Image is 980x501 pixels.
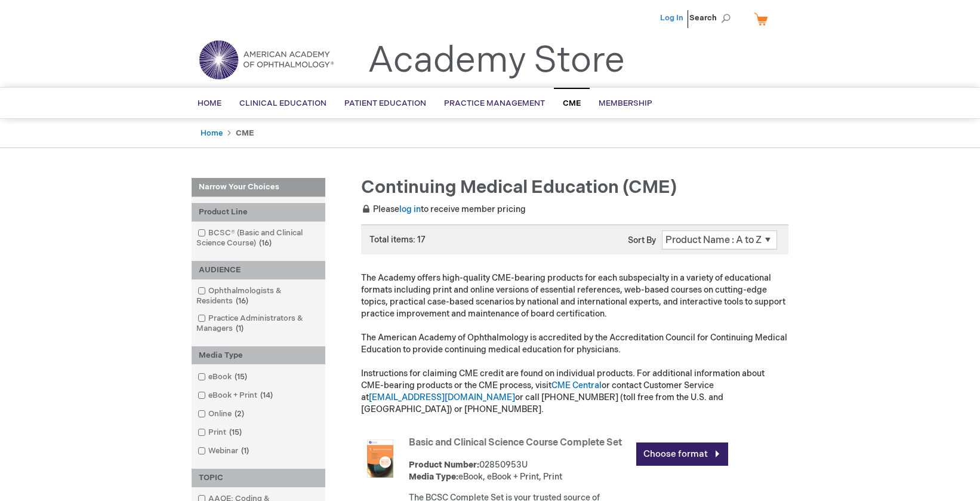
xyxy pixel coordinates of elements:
[361,204,526,214] span: Please to receive member pricing
[368,39,625,82] a: Academy Store
[195,313,322,334] a: Practice Administrators & Managers1
[238,446,252,456] span: 1
[409,460,479,470] strong: Product Number:
[192,261,325,279] div: AUDIENCE
[232,409,247,419] span: 2
[233,324,246,333] span: 1
[195,445,254,457] a: Webinar1
[195,427,246,438] a: Print15
[233,296,251,306] span: 16
[198,99,221,108] span: Home
[361,177,677,198] span: Continuing Medical Education (CME)
[195,390,278,401] a: eBook + Print14
[195,371,252,383] a: eBook15
[236,128,254,138] strong: CME
[409,437,622,448] a: Basic and Clinical Science Course Complete Set
[369,392,515,402] a: [EMAIL_ADDRESS][DOMAIN_NAME]
[361,439,399,478] img: Basic and Clinical Science Course Complete Set
[399,204,421,214] a: log in
[563,99,581,108] span: CME
[369,235,426,245] span: Total items: 17
[636,442,728,466] a: Choose format
[361,272,788,416] p: The Academy offers high-quality CME-bearing products for each subspecialty in a variety of educat...
[195,285,322,307] a: Ophthalmologists & Residents16
[628,235,656,245] label: Sort By
[239,99,326,108] span: Clinical Education
[192,469,325,487] div: TOPIC
[226,428,245,437] span: 15
[195,408,249,420] a: Online2
[444,99,545,108] span: Practice Management
[409,459,630,483] div: 02850953U eBook, eBook + Print, Print
[409,472,458,482] strong: Media Type:
[689,6,735,30] span: Search
[192,203,325,222] div: Product Line
[256,238,275,248] span: 16
[551,380,602,391] a: CME Central
[201,128,223,138] a: Home
[344,99,426,108] span: Patient Education
[660,13,683,23] a: Log In
[232,372,250,382] span: 15
[192,346,325,365] div: Media Type
[599,99,652,108] span: Membership
[192,178,325,197] strong: Narrow Your Choices
[257,391,276,400] span: 14
[195,228,322,249] a: BCSC® (Basic and Clinical Science Course)16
